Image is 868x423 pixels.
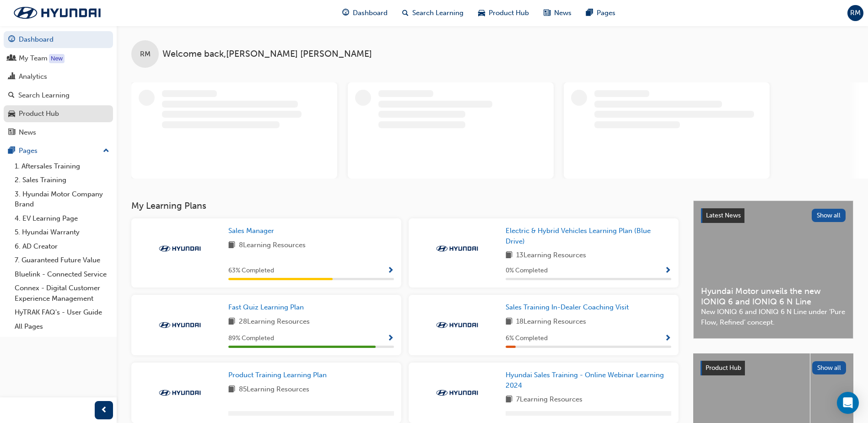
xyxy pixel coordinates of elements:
span: Dashboard [353,8,388,18]
span: New IONIQ 6 and IONIQ 6 N Line under ‘Pure Flow, Refined’ concept. [701,307,846,327]
span: news-icon [544,7,550,19]
a: Latest NewsShow all [701,208,846,223]
div: Analytics [19,71,47,82]
button: Show Progress [387,265,394,277]
button: RM [847,5,863,21]
a: 6. AD Creator [11,239,113,254]
a: HyTRAK FAQ's - User Guide [11,305,113,320]
img: Trak [155,388,205,397]
span: Electric & Hybrid Vehicles Learning Plan (Blue Drive) [506,227,651,245]
span: 18 Learning Resources [516,316,586,328]
a: Hyundai Sales Training - Online Webinar Learning 2024 [506,370,671,390]
button: Show Progress [664,265,671,277]
button: Show Progress [387,333,394,344]
a: Product Hub [4,105,113,122]
span: 28 Learning Resources [239,316,310,328]
a: Search Learning [4,87,113,104]
a: News [4,124,113,141]
a: news-iconNews [536,4,579,22]
span: car-icon [8,110,15,118]
span: up-icon [103,145,109,157]
span: Search Learning [412,8,464,18]
button: Show all [812,361,846,374]
img: Trak [432,320,482,330]
span: Product Training Learning Plan [228,371,327,379]
span: RM [850,8,861,18]
span: book-icon [228,384,235,396]
div: Product Hub [19,108,59,119]
span: 13 Learning Resources [516,250,586,261]
span: Welcome back , [PERSON_NAME] [PERSON_NAME] [162,49,372,60]
button: Pages [4,142,113,159]
a: Connex - Digital Customer Experience Management [11,281,113,305]
a: Analytics [4,68,113,85]
a: 2. Sales Training [11,173,113,187]
span: Fast Quiz Learning Plan [228,303,304,311]
a: 4. EV Learning Page [11,211,113,226]
span: RM [140,49,151,60]
span: book-icon [228,316,235,328]
button: Show Progress [664,333,671,344]
a: All Pages [11,320,113,334]
span: 85 Learning Resources [239,384,309,396]
div: Tooltip anchor [49,54,65,63]
img: Trak [155,244,205,253]
a: Electric & Hybrid Vehicles Learning Plan (Blue Drive) [506,226,671,246]
span: pages-icon [8,147,15,155]
a: Product Training Learning Plan [228,370,330,380]
a: Sales Manager [228,226,278,236]
img: Trak [432,244,482,253]
span: car-icon [478,7,485,19]
div: Search Learning [18,90,70,101]
a: car-iconProduct Hub [471,4,536,22]
a: Product HubShow all [701,361,846,375]
a: pages-iconPages [579,4,623,22]
h3: My Learning Plans [131,201,679,211]
span: 89 % Completed [228,333,274,344]
span: guage-icon [342,7,349,19]
span: Sales Training In-Dealer Coaching Visit [506,303,629,311]
span: Show Progress [664,335,671,343]
span: book-icon [506,250,512,261]
button: DashboardMy TeamAnalyticsSearch LearningProduct HubNews [4,29,113,142]
span: book-icon [228,240,235,251]
span: Show Progress [387,335,394,343]
a: 1. Aftersales Training [11,159,113,174]
span: Hyundai Motor unveils the new IONIQ 6 and IONIQ 6 N Line [701,286,846,307]
a: Bluelink - Connected Service [11,267,113,282]
a: Sales Training In-Dealer Coaching Visit [506,302,632,313]
button: Show all [812,209,846,222]
span: 0 % Completed [506,266,548,276]
span: Pages [597,8,615,18]
a: Dashboard [4,31,113,48]
span: Product Hub [706,364,741,372]
a: search-iconSearch Learning [395,4,471,22]
div: Open Intercom Messenger [837,392,859,414]
a: My Team [4,50,113,67]
img: Trak [432,388,482,397]
img: Trak [5,3,110,22]
span: Show Progress [664,267,671,275]
div: News [19,127,36,138]
a: 3. Hyundai Motor Company Brand [11,187,113,211]
a: Fast Quiz Learning Plan [228,302,307,313]
span: prev-icon [101,405,108,416]
span: people-icon [8,54,15,63]
span: 63 % Completed [228,266,274,276]
a: guage-iconDashboard [335,4,395,22]
span: News [554,8,571,18]
span: guage-icon [8,36,15,44]
span: Latest News [706,211,741,219]
img: Trak [155,320,205,330]
a: Latest NewsShow allHyundai Motor unveils the new IONIQ 6 and IONIQ 6 N LineNew IONIQ 6 and IONIQ ... [693,201,853,339]
span: 8 Learning Resources [239,240,306,251]
span: Show Progress [387,267,394,275]
div: Pages [19,146,38,156]
span: 7 Learning Resources [516,394,582,406]
span: news-icon [8,129,15,137]
span: pages-icon [586,7,593,19]
span: search-icon [8,92,15,100]
div: My Team [19,53,48,64]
